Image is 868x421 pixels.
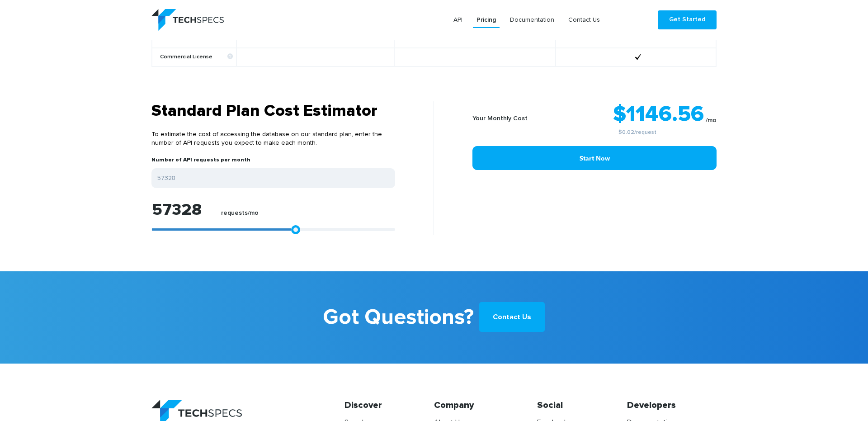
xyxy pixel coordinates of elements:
[344,400,434,413] h4: Discover
[537,400,627,413] h4: Social
[565,12,604,28] a: Contact Us
[160,54,233,61] b: Commercial License
[151,168,395,188] input: Enter your expected number of API requests
[627,400,717,413] h4: Developers
[472,146,717,170] a: Start Now
[450,12,466,28] a: API
[323,298,474,336] b: Got Questions?
[221,209,259,222] label: requests/mo
[506,12,558,28] a: Documentation
[434,400,524,413] h4: Company
[473,12,500,28] a: Pricing
[151,9,224,31] img: logo
[479,302,545,332] a: Contact Us
[472,115,528,122] b: Your Monthly Cost
[151,101,395,121] h3: Standard Plan Cost Estimator
[706,117,717,123] sub: /mo
[613,104,704,125] strong: $1146.56
[558,130,717,135] small: /request
[618,130,634,135] a: $0.02
[151,156,250,168] label: Number of API requests per month
[151,121,395,156] p: To estimate the cost of accessing the database on our standard plan, enter the number of API requ...
[658,10,717,29] a: Get Started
